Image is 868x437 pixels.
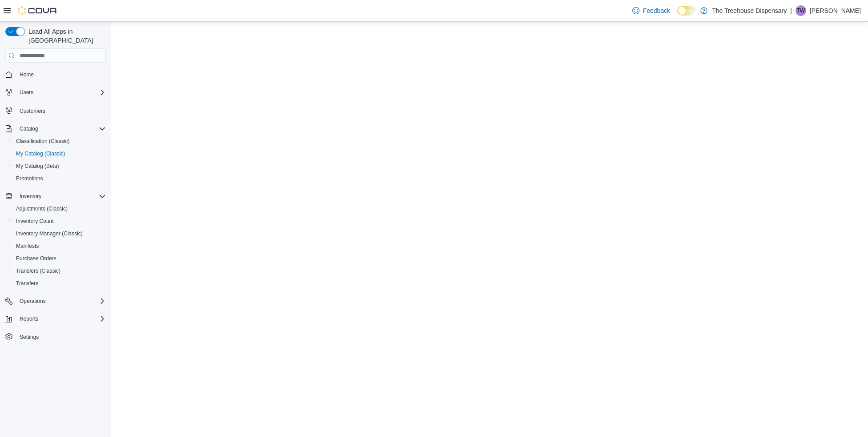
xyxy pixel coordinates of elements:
[16,296,49,306] button: Operations
[5,64,106,366] nav: Complex example
[12,148,69,159] a: My Catalog (Classic)
[18,6,58,15] img: Cova
[629,2,674,20] a: Feedback
[12,241,42,251] a: Manifests
[16,138,70,145] span: Classification (Classic)
[9,227,109,240] button: Inventory Manager (Classic)
[16,69,37,80] a: Home
[12,173,47,184] a: Promotions
[16,230,83,237] span: Inventory Manager (Classic)
[12,266,106,276] span: Transfers (Classic)
[2,68,109,81] button: Home
[16,205,68,212] span: Adjustments (Classic)
[9,215,109,227] button: Inventory Count
[20,107,45,115] span: Customers
[12,203,71,214] a: Adjustments (Classic)
[16,191,45,202] button: Inventory
[12,136,106,147] span: Classification (Classic)
[790,5,792,16] p: |
[20,315,38,322] span: Reports
[9,203,109,215] button: Adjustments (Classic)
[12,266,64,276] a: Transfers (Classic)
[12,173,106,184] span: Promotions
[12,241,106,251] span: Manifests
[16,332,42,342] a: Settings
[16,280,38,287] span: Transfers
[12,203,106,214] span: Adjustments (Classic)
[16,123,41,134] button: Catalog
[20,89,33,96] span: Users
[16,242,39,250] span: Manifests
[12,228,106,239] span: Inventory Manager (Classic)
[2,86,109,99] button: Users
[16,255,56,262] span: Purchase Orders
[796,5,806,16] div: Tina Wilkins
[20,298,46,305] span: Operations
[16,314,106,324] span: Reports
[16,314,42,324] button: Reports
[20,125,38,132] span: Catalog
[16,267,60,274] span: Transfers (Classic)
[16,331,106,342] span: Settings
[677,6,696,16] input: Dark Mode
[16,163,59,170] span: My Catalog (Beta)
[2,330,109,343] button: Settings
[16,69,106,80] span: Home
[20,334,39,341] span: Settings
[16,218,54,225] span: Inventory Count
[712,5,787,16] p: The Treehouse Dispensary
[2,313,109,325] button: Reports
[12,161,63,171] a: My Catalog (Beta)
[12,136,73,147] a: Classification (Classic)
[2,104,109,117] button: Customers
[12,253,106,264] span: Purchase Orders
[9,252,109,265] button: Purchase Orders
[16,106,49,116] a: Customers
[9,240,109,252] button: Manifests
[797,5,805,16] span: TW
[25,27,106,45] span: Load All Apps in [GEOGRAPHIC_DATA]
[12,161,106,171] span: My Catalog (Beta)
[12,216,106,226] span: Inventory Count
[16,87,106,98] span: Users
[20,71,34,78] span: Home
[643,6,670,15] span: Feedback
[2,123,109,135] button: Catalog
[16,123,106,134] span: Catalog
[20,193,41,200] span: Inventory
[16,175,43,182] span: Promotions
[12,148,106,159] span: My Catalog (Classic)
[9,265,109,277] button: Transfers (Classic)
[16,296,106,306] span: Operations
[9,160,109,172] button: My Catalog (Beta)
[810,5,861,16] p: [PERSON_NAME]
[16,191,106,202] span: Inventory
[12,228,86,239] a: Inventory Manager (Classic)
[9,135,109,147] button: Classification (Classic)
[2,190,109,203] button: Inventory
[12,278,42,289] a: Transfers
[16,105,106,116] span: Customers
[9,172,109,185] button: Promotions
[12,216,57,226] a: Inventory Count
[16,87,37,98] button: Users
[9,147,109,160] button: My Catalog (Classic)
[677,16,678,16] span: Dark Mode
[16,150,65,157] span: My Catalog (Classic)
[9,277,109,290] button: Transfers
[2,295,109,307] button: Operations
[12,278,106,289] span: Transfers
[12,253,60,264] a: Purchase Orders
